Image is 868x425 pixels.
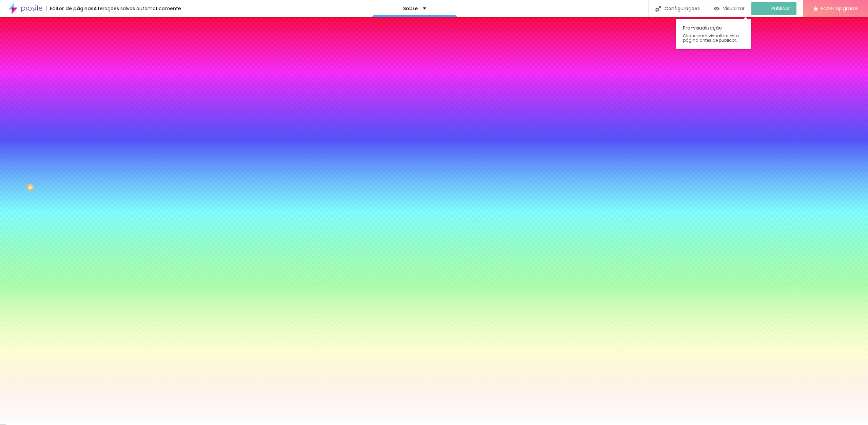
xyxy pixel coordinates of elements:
p: Sobre [403,6,418,11]
button: Publicar [751,2,796,15]
div: Pre-visualização [676,19,751,49]
span: Fazer Upgrade [821,5,858,11]
span: Visualizar [723,6,745,11]
img: Icone [655,6,661,12]
span: Clique para visualizar esta página antes de publicar. [683,34,744,42]
img: view-1.svg [714,6,719,12]
button: Visualizar [707,2,751,15]
div: Alterações salvas automaticamente [94,6,181,11]
div: Editor de páginas [46,6,94,11]
span: Publicar [771,6,790,11]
